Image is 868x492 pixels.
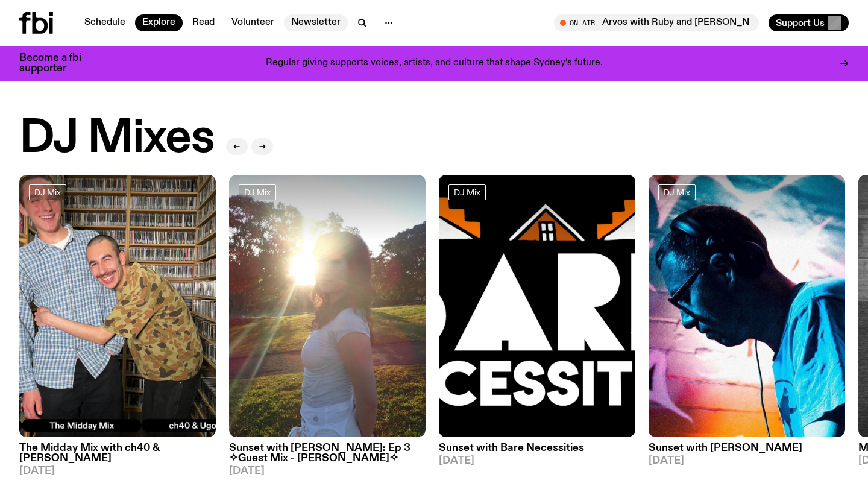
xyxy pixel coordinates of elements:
button: On AirArvos with Ruby and [PERSON_NAME] [554,14,759,31]
a: DJ Mix [239,184,276,200]
h3: Sunset with [PERSON_NAME] [649,443,845,453]
h2: DJ Mixes [19,116,214,162]
a: Sunset with [PERSON_NAME][DATE] [649,437,845,466]
span: DJ Mix [664,188,690,197]
a: Newsletter [284,14,348,31]
h3: Sunset with Bare Necessities [439,443,635,453]
a: The Midday Mix with ch40 & [PERSON_NAME][DATE] [19,437,216,476]
img: Bare Necessities [439,175,635,437]
span: Support Us [776,17,825,28]
a: Read [185,14,222,31]
a: DJ Mix [658,184,696,200]
span: [DATE] [439,456,635,466]
button: Support Us [769,14,849,31]
a: Explore [135,14,183,31]
img: Simon Caldwell stands side on, looking downwards. He has headphones on. Behind him is a brightly ... [649,175,845,437]
a: Volunteer [224,14,281,31]
span: DJ Mix [34,188,61,197]
a: DJ Mix [29,184,66,200]
span: [DATE] [649,456,845,466]
h3: Become a fbi supporter [19,53,96,74]
a: Sunset with [PERSON_NAME]: Ep 3 ✧Guest Mix - [PERSON_NAME]✧[DATE] [229,437,426,476]
a: DJ Mix [448,184,486,200]
h3: The Midday Mix with ch40 & [PERSON_NAME] [19,443,216,464]
span: DJ Mix [454,188,480,197]
a: Schedule [77,14,133,31]
h3: Sunset with [PERSON_NAME]: Ep 3 ✧Guest Mix - [PERSON_NAME]✧ [229,443,426,464]
a: Sunset with Bare Necessities[DATE] [439,437,635,466]
span: [DATE] [19,466,216,476]
span: [DATE] [229,466,426,476]
span: DJ Mix [244,188,271,197]
p: Regular giving supports voices, artists, and culture that shape Sydney’s future. [266,58,603,69]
